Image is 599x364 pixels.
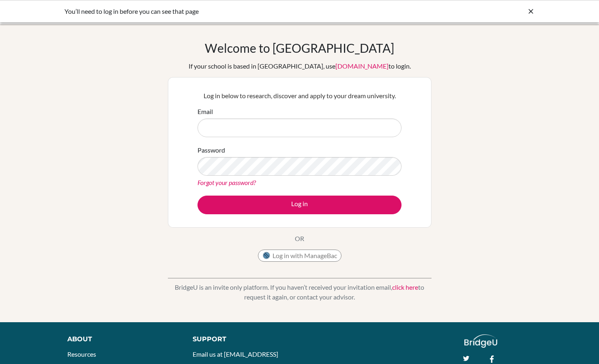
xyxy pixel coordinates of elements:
[168,282,432,302] p: BridgeU is an invite only platform. If you haven’t received your invitation email, to request it ...
[64,6,413,16] div: You’ll need to log in before you can see that page
[258,250,341,262] button: Log in with ManageBac
[67,334,174,344] div: About
[464,334,497,348] img: logo_white@2x-f4f0deed5e89b7ecb1c2cc34c3e3d731f90f0f143d5ea2071677605dd97b5244.png
[67,350,96,358] a: Resources
[198,91,401,101] p: Log in below to research, discover and apply to your dream university.
[392,283,418,291] a: click here
[198,179,256,186] a: Forgot your password?
[193,334,291,344] div: Support
[189,61,411,71] div: If your school is based in [GEOGRAPHIC_DATA], use to login.
[335,62,389,70] a: [DOMAIN_NAME]
[198,107,213,116] label: Email
[295,234,304,243] p: OR
[198,196,401,214] button: Log in
[198,145,225,155] label: Password
[205,41,394,55] h1: Welcome to [GEOGRAPHIC_DATA]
